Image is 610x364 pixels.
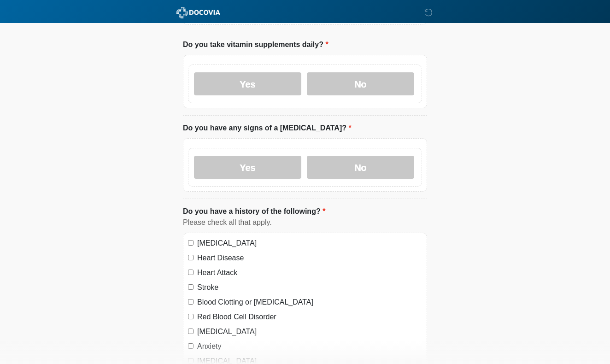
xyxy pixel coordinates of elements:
[183,206,325,217] label: Do you have a history of the following?
[197,238,422,249] label: [MEDICAL_DATA]
[307,156,414,179] label: No
[188,358,194,364] input: [MEDICAL_DATA]
[197,297,422,308] label: Blood Clotting or [MEDICAL_DATA]
[197,311,422,323] label: Red Blood Cell Disorder
[174,7,223,18] img: Evolve HRT & Wellness Logo
[188,270,194,275] input: Heart Attack
[183,123,352,134] label: Do you have any signs of a [MEDICAL_DATA]?
[183,217,427,228] div: Please check all that apply.
[188,255,194,260] input: Heart Disease
[183,39,328,50] label: Do you take vitamin supplements daily?
[197,326,422,337] label: [MEDICAL_DATA]
[197,252,422,264] label: Heart Disease
[188,299,194,305] input: Blood Clotting or [MEDICAL_DATA]
[194,156,301,179] label: Yes
[197,341,422,352] label: Anxiety
[188,343,194,349] input: Anxiety
[188,284,194,290] input: Stroke
[197,267,422,278] label: Heart Attack
[197,282,422,293] label: Stroke
[188,240,194,246] input: [MEDICAL_DATA]
[188,329,194,334] input: [MEDICAL_DATA]
[307,72,414,95] label: No
[194,72,301,95] label: Yes
[188,314,194,319] input: Red Blood Cell Disorder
